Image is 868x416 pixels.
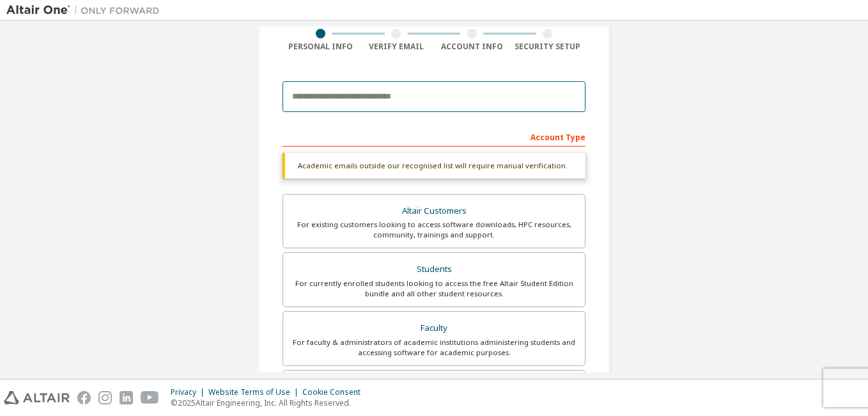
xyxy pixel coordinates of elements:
div: Account Info [434,42,510,52]
img: instagram.svg [98,391,112,404]
img: Altair One [6,4,166,17]
div: For existing customers looking to access software downloads, HPC resources, community, trainings ... [291,220,577,240]
img: altair_logo.svg [4,391,70,404]
div: Cookie Consent [302,387,368,397]
div: Security Setup [510,42,586,52]
div: Account Type [283,126,585,147]
div: For currently enrolled students looking to access the free Altair Student Edition bundle and all ... [291,278,577,299]
div: Academic emails outside our recognised list will require manual verification. [283,153,585,179]
div: For faculty & administrators of academic institutions administering students and accessing softwa... [291,337,577,358]
div: Faculty [291,319,577,337]
div: Altair Customers [291,202,577,220]
div: Students [291,260,577,278]
img: facebook.svg [77,391,91,404]
div: Verify Email [359,42,435,52]
p: © 2025 Altair Engineering, Inc. All Rights Reserved. [171,397,368,408]
img: linkedin.svg [120,391,133,404]
div: Privacy [171,387,208,397]
img: youtube.svg [141,391,159,404]
div: Personal Info [283,42,359,52]
div: Website Terms of Use [208,387,302,397]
